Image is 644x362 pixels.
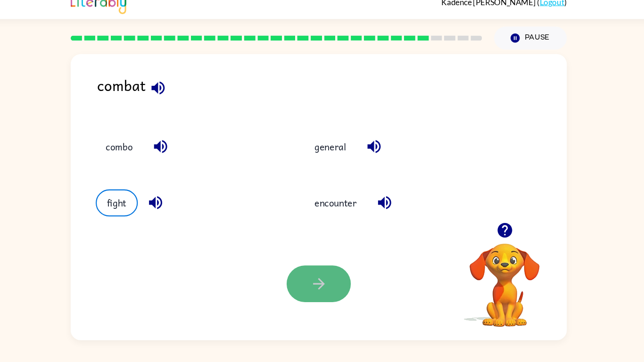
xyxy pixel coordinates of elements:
[487,36,555,58] button: Pause
[530,8,553,17] a: Logout
[309,136,357,162] button: general
[450,226,544,320] video: Your browser must support playing .mp4 files to use Literably. Please try using another browser.
[89,4,141,25] img: Literably
[438,8,555,17] div: ( )
[114,81,555,117] div: combat
[112,136,157,162] button: combo
[438,8,528,17] span: Kadence [PERSON_NAME]
[309,189,367,215] button: encounter
[112,189,152,215] button: fight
